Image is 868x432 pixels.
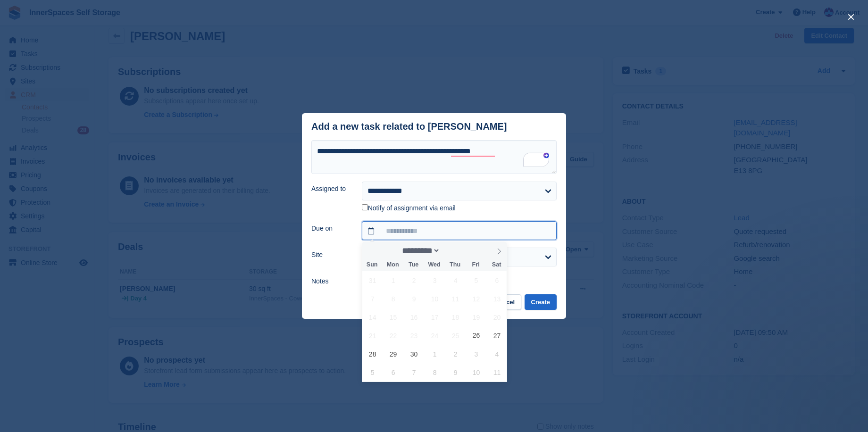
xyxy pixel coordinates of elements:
span: Fri [466,262,486,268]
input: Year [440,246,470,256]
span: September 25, 2025 [446,326,465,345]
span: October 4, 2025 [488,345,506,363]
span: September 3, 2025 [426,271,444,290]
select: Month [399,246,440,256]
label: Notes [311,276,351,286]
div: Add a new task related to [PERSON_NAME] [311,121,507,132]
span: Mon [383,262,403,268]
span: August 31, 2025 [363,271,382,290]
span: September 15, 2025 [384,308,402,326]
span: September 26, 2025 [467,326,485,345]
span: October 6, 2025 [384,363,402,382]
span: October 8, 2025 [426,363,444,382]
textarea: To enrich screen reader interactions, please activate Accessibility in Grammarly extension settings [311,140,557,174]
label: Due on [311,224,351,233]
span: Wed [424,262,445,268]
span: September 24, 2025 [426,326,444,345]
span: September 12, 2025 [467,290,485,308]
span: September 7, 2025 [363,290,382,308]
span: Thu [445,262,466,268]
span: September 18, 2025 [446,308,465,326]
span: September 16, 2025 [405,308,423,326]
span: September 19, 2025 [467,308,485,326]
button: close [843,9,859,25]
span: October 11, 2025 [488,363,506,382]
span: September 29, 2025 [384,345,402,363]
span: September 10, 2025 [426,290,444,308]
span: September 20, 2025 [488,308,506,326]
span: October 1, 2025 [426,345,444,363]
label: Notify of assignment via email [362,204,456,213]
span: September 6, 2025 [488,271,506,290]
span: September 21, 2025 [363,326,382,345]
input: Notify of assignment via email [362,204,368,210]
label: Assigned to [311,184,351,194]
span: September 17, 2025 [426,308,444,326]
span: September 1, 2025 [384,271,402,290]
span: October 9, 2025 [446,363,465,382]
span: September 8, 2025 [384,290,402,308]
span: September 28, 2025 [363,345,382,363]
span: October 2, 2025 [446,345,465,363]
span: September 4, 2025 [446,271,465,290]
label: Site [311,250,351,260]
span: October 10, 2025 [467,363,485,382]
span: October 5, 2025 [363,363,382,382]
span: October 3, 2025 [467,345,485,363]
span: September 23, 2025 [405,326,423,345]
span: September 30, 2025 [405,345,423,363]
span: September 14, 2025 [363,308,382,326]
span: September 11, 2025 [446,290,465,308]
span: Tue [403,262,424,268]
span: Sat [486,262,507,268]
button: Create [525,294,557,310]
span: September 13, 2025 [488,290,506,308]
span: September 9, 2025 [405,290,423,308]
span: September 2, 2025 [405,271,423,290]
span: Sun [362,262,383,268]
span: September 5, 2025 [467,271,485,290]
span: September 22, 2025 [384,326,402,345]
span: September 27, 2025 [488,326,506,345]
span: October 7, 2025 [405,363,423,382]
